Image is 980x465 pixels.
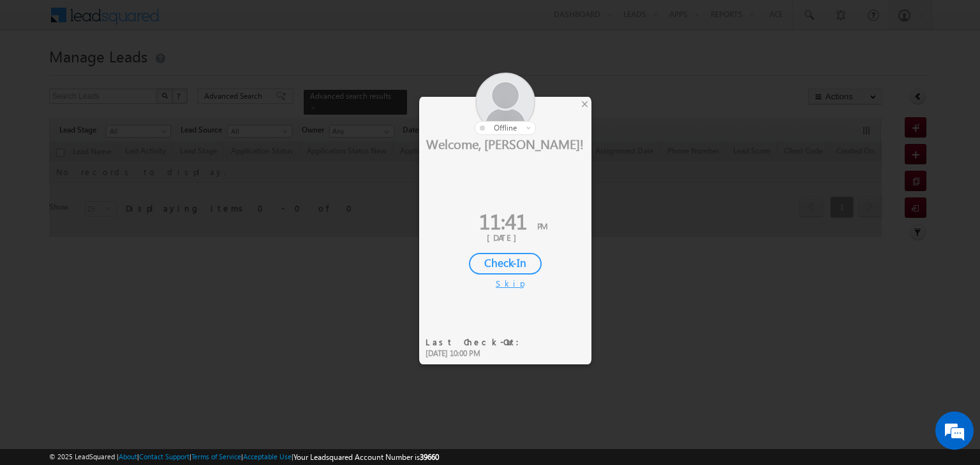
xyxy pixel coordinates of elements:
[578,97,591,111] div: ×
[494,123,517,132] span: offline
[426,336,527,348] div: Last Check-Out:
[293,452,439,462] span: Your Leadsquared Account Number is
[49,451,439,463] span: © 2025 LeadSquared | | | | |
[469,253,542,275] div: Check-In
[429,232,582,243] div: [DATE]
[420,452,439,462] span: 39660
[426,348,527,359] div: [DATE] 10:00 PM
[243,452,292,461] a: Acceptable Use
[191,452,241,461] a: Terms of Service
[496,278,515,289] div: Skip
[119,452,137,461] a: About
[419,135,591,152] div: Welcome, [PERSON_NAME]!
[139,452,189,461] a: Contact Support
[537,220,547,231] span: PM
[479,206,527,235] span: 11:41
